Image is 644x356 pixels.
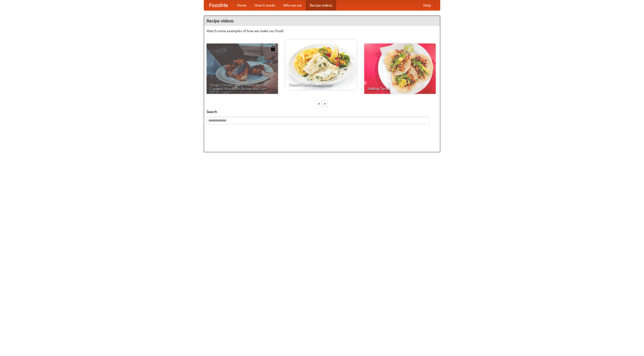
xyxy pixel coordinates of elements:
h5: Search [207,109,437,114]
img: 483408.png [270,46,275,51]
h4: Recipe videos [204,16,440,26]
span: Making Tacos [368,87,432,90]
a: How it works [251,0,279,10]
p: Watch some examples of how we make our food! [207,28,437,33]
a: Help [419,0,435,10]
a: French Fries Fish and Chips [285,39,357,90]
div: » [323,100,327,107]
a: Home [233,0,251,10]
a: Making Tacos [364,44,436,94]
div: « [317,100,321,107]
a: Who we are [279,0,306,10]
span: French Fries Fish and Chips [289,83,353,86]
a: FoodMe [204,0,233,10]
a: Recipe videos [306,0,336,10]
